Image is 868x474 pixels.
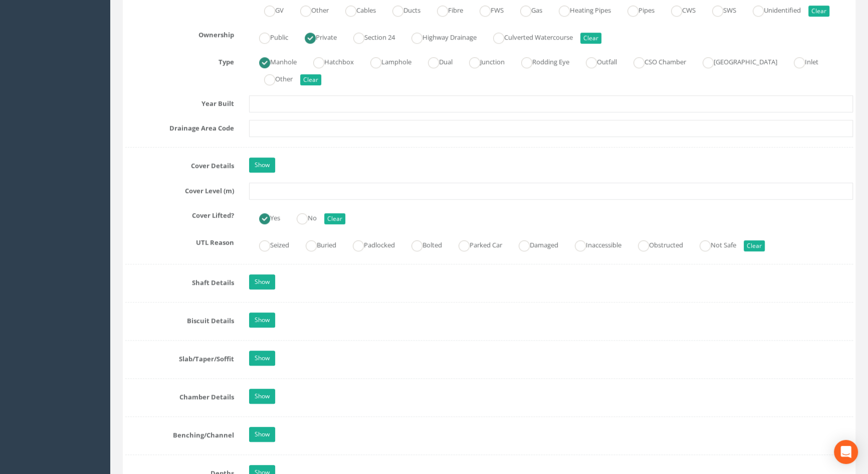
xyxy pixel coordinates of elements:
[118,389,242,402] label: Chamber Details
[118,27,242,40] label: Ownership
[483,29,573,44] label: Culverted Watercourse
[324,213,345,224] button: Clear
[834,440,858,464] div: Open Intercom Messenger
[470,2,504,17] label: FWS
[382,2,420,17] label: Ducts
[118,54,242,67] label: Type
[360,54,411,68] label: Lamphole
[617,2,655,17] label: Pipes
[418,54,453,68] label: Dual
[343,29,395,44] label: Section 24
[287,210,317,224] label: No
[565,237,621,251] label: Inaccessible
[693,54,777,68] label: [GEOGRAPHIC_DATA]
[459,54,505,68] label: Junction
[702,2,736,17] label: SWS
[118,234,242,247] label: UTL Reason
[343,237,395,251] label: Padlocked
[249,389,275,404] a: Show
[661,2,696,17] label: CWS
[254,71,293,85] label: Other
[510,2,542,17] label: Gas
[118,95,242,108] label: Year Built
[743,2,801,17] label: Unidentified
[249,237,289,251] label: Seized
[118,120,242,133] label: Drainage Area Code
[449,237,502,251] label: Parked Car
[249,29,288,44] label: Public
[623,54,686,68] label: CSO Chamber
[549,2,611,17] label: Heating Pipes
[300,74,321,85] button: Clear
[401,29,477,44] label: Highway Drainage
[808,6,829,17] button: Clear
[296,237,336,251] label: Buried
[690,237,736,251] label: Not Safe
[427,2,463,17] label: Fibre
[118,427,242,440] label: Benching/Channel
[118,207,242,220] label: Cover Lifted?
[290,2,329,17] label: Other
[580,33,601,44] button: Clear
[335,2,376,17] label: Cables
[249,157,275,173] a: Show
[295,29,337,44] label: Private
[118,183,242,196] label: Cover Level (m)
[509,237,558,251] label: Damaged
[784,54,818,68] label: Inlet
[118,157,242,171] label: Cover Details
[249,427,275,442] a: Show
[118,274,242,287] label: Shaft Details
[249,274,275,289] a: Show
[249,210,280,224] label: Yes
[511,54,569,68] label: Rodding Eye
[744,240,765,251] button: Clear
[249,351,275,366] a: Show
[628,237,683,251] label: Obstructed
[576,54,617,68] label: Outfall
[401,237,442,251] label: Bolted
[303,54,354,68] label: Hatchbox
[249,54,297,68] label: Manhole
[118,351,242,364] label: Slab/Taper/Soffit
[118,312,242,326] label: Biscuit Details
[254,2,284,17] label: GV
[249,312,275,328] a: Show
